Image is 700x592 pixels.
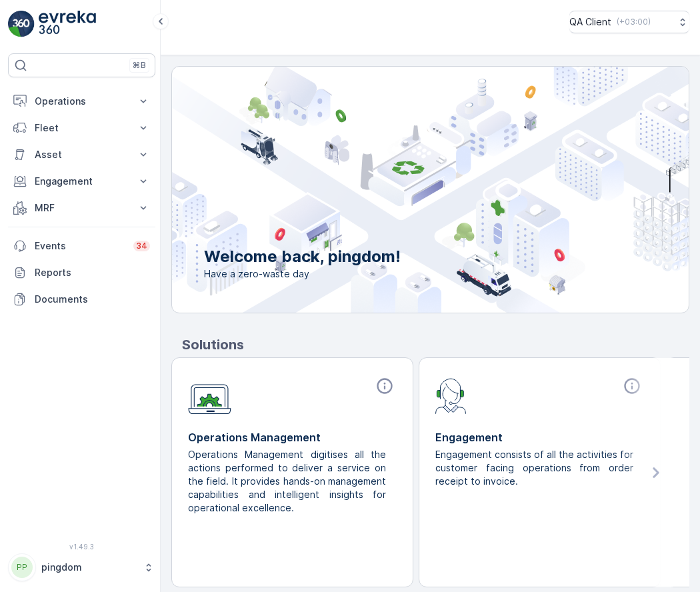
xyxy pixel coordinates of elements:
[188,448,386,515] p: Operations Management digitises all the actions performed to deliver a service on the field. It p...
[435,448,633,488] p: Engagement consists of all the activities for customer facing operations from order receipt to in...
[41,561,137,574] p: pingdom
[8,11,35,37] img: logo
[617,17,651,27] p: ( +03:00 )
[182,335,689,355] p: Solutions
[35,121,129,135] p: Fleet
[569,11,689,33] button: QA Client(+03:00)
[35,239,125,253] p: Events
[204,267,401,281] span: Have a zero-waste day
[8,286,155,313] a: Documents
[8,88,155,115] button: Operations
[35,148,129,161] p: Asset
[35,266,150,279] p: Reports
[8,115,155,141] button: Fleet
[35,293,150,306] p: Documents
[39,11,96,37] img: logo_light-DOdMpM7g.png
[435,429,644,445] p: Engagement
[112,67,689,313] img: city illustration
[8,553,155,581] button: PPpingdom
[204,246,401,267] p: Welcome back, pingdom!
[35,175,129,188] p: Engagement
[569,15,611,29] p: QA Client
[35,201,129,215] p: MRF
[188,429,397,445] p: Operations Management
[8,195,155,221] button: MRF
[188,377,231,415] img: module-icon
[435,377,467,414] img: module-icon
[8,141,155,168] button: Asset
[11,557,33,578] div: PP
[136,241,147,251] p: 34
[8,233,155,259] a: Events34
[8,543,155,551] span: v 1.49.3
[8,259,155,286] a: Reports
[8,168,155,195] button: Engagement
[35,95,129,108] p: Operations
[133,60,146,71] p: ⌘B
